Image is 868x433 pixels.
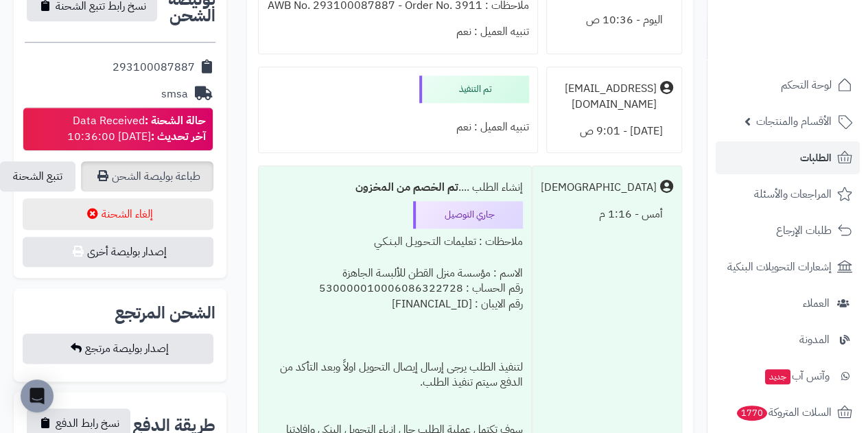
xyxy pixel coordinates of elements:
[151,128,206,145] strong: آخر تحديث :
[716,323,860,356] a: المدونة
[716,287,860,320] a: العملاء
[754,185,832,204] span: المراجعات والأسئلة
[781,75,832,95] span: لوحة التحكم
[736,406,768,421] span: 1770
[716,360,860,393] a: وآتس آبجديد
[716,141,860,174] a: الطلبات
[267,114,529,141] div: تنبيه العميل : نعم
[776,221,832,240] span: طلبات الإرجاع
[413,201,523,229] div: جاري التوصيل
[541,180,657,196] div: [DEMOGRAPHIC_DATA]
[803,294,830,313] span: العملاء
[775,29,855,58] img: logo-2.png
[716,69,860,102] a: لوحة التحكم
[115,305,215,321] h2: الشحن المرتجع
[736,403,832,422] span: السلات المتروكة
[267,174,523,201] div: إنشاء الطلب ....
[23,333,213,364] button: إصدار بوليصة مرتجع
[555,7,673,34] div: اليوم - 10:36 ص
[21,379,54,412] div: Open Intercom Messenger
[799,330,830,349] span: المدونة
[67,113,206,145] div: Data Received [DATE] 10:36:00
[764,366,830,386] span: وآتس آب
[716,214,860,247] a: طلبات الإرجاع
[23,198,213,230] button: إلغاء الشحنة
[23,237,213,267] button: إصدار بوليصة أخرى
[716,250,860,283] a: إشعارات التحويلات البنكية
[355,179,458,196] b: تم الخصم من المخزون
[555,81,657,113] div: [EMAIL_ADDRESS][DOMAIN_NAME]
[716,178,860,211] a: المراجعات والأسئلة
[800,148,832,167] span: الطلبات
[56,415,119,432] span: نسخ رابط الدفع
[161,86,188,102] div: smsa
[716,396,860,429] a: السلات المتروكة1770
[541,201,673,228] div: أمس - 1:16 م
[555,118,673,145] div: [DATE] - 9:01 ص
[145,113,206,129] strong: حالة الشحنة :
[419,75,529,103] div: تم التنفيذ
[756,112,832,131] span: الأقسام والمنتجات
[765,369,790,384] span: جديد
[267,19,529,45] div: تنبيه العميل : نعم
[81,161,213,191] a: طباعة بوليصة الشحن
[113,60,195,75] div: 293100087887
[727,257,832,277] span: إشعارات التحويلات البنكية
